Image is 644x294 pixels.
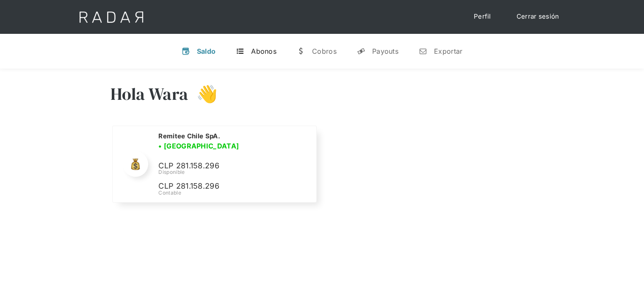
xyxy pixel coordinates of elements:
[297,47,305,55] div: w
[158,141,239,151] h3: • [GEOGRAPHIC_DATA]
[434,47,462,55] div: Exportar
[158,132,220,140] h2: Remitee Chile SpA.
[372,47,398,55] div: Payouts
[419,47,427,55] div: n
[182,47,190,55] div: v
[465,8,500,25] a: Perfil
[158,168,306,176] div: Disponible
[158,160,285,172] p: CLP 281.158.296
[158,180,285,192] p: CLP 281.158.296
[158,189,306,197] div: Contable
[312,47,337,55] div: Cobros
[188,83,218,104] h3: 👋
[111,83,188,104] h3: Hola Wara
[357,47,365,55] div: y
[251,47,276,55] div: Abonos
[197,47,216,55] div: Saldo
[508,8,568,25] a: Cerrar sesión
[236,47,244,55] div: t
